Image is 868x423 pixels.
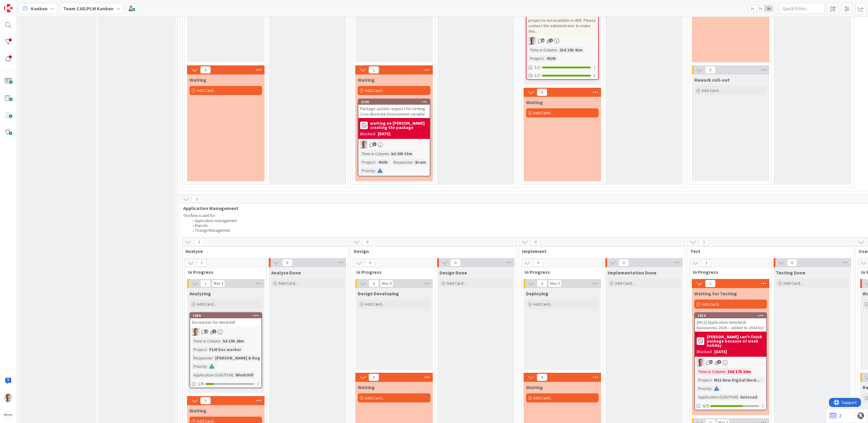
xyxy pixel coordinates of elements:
[192,355,213,361] div: Requester
[698,313,766,318] div: 1814
[695,318,766,332] div: [W11] Application Autodesk Navisworks 2026 -- added to 2504 list
[414,159,427,166] div: Bram
[527,64,598,71] div: 1/1
[695,313,766,318] div: 1814
[544,55,558,62] div: -RUN-
[360,159,375,166] div: Project
[524,269,596,275] span: In Progress
[190,318,261,326] div: Docworker for Windchill
[278,280,298,286] span: Add Card...
[354,248,509,254] span: Design
[370,121,428,130] b: waiting on [PERSON_NAME] creating the package
[365,259,375,267] span: 0
[725,368,726,375] span: :
[208,346,243,353] div: PLM Doc worker
[712,377,762,383] div: W11 New Digital Work...
[531,238,541,246] span: 0
[705,280,715,287] span: 1
[739,394,759,400] div: Autocad
[200,397,211,404] span: 0
[282,259,292,266] span: 0
[234,372,255,378] div: Windchill
[533,301,553,307] span: Add Card...
[188,269,259,275] span: In Progress
[200,280,211,287] span: 1
[522,248,677,254] span: Implement
[709,360,713,364] span: 12
[694,77,730,83] span: Rework roll-out
[358,99,430,105] div: 2145
[413,159,414,166] span: :
[695,313,766,332] div: 1814[W11] Application Autodesk Navisworks 2026 -- added to 2504 list
[776,270,805,276] span: Testing Done
[192,346,207,353] div: Project
[365,301,384,307] span: Add Card...
[550,282,560,285] div: Max 3
[705,66,715,74] span: 0
[717,360,721,364] span: 1
[558,47,584,53] div: 23d 19h 41m
[207,363,208,370] span: :
[373,142,376,146] span: 3
[533,110,553,116] span: Add Card...
[450,259,461,266] span: 0
[358,141,430,149] div: BO
[375,159,376,166] span: :
[526,384,543,390] span: Waiting
[528,37,536,45] img: BO
[189,290,211,297] span: Analyzing
[204,330,208,333] span: 10
[365,88,384,93] span: Add Card...
[707,335,764,347] b: [PERSON_NAME] can't finish package because of week holiday
[527,11,598,35] div: HDR/CFDC office Ribbon error: "This project is not available in HDR. Please contact the administr...
[197,88,216,93] span: Add Card...
[378,131,390,137] div: [DATE]
[701,259,712,267] span: 1
[360,141,368,149] img: BO
[214,282,223,285] div: Max 3
[748,5,756,11] span: 1x
[196,259,207,267] span: 1
[192,372,233,378] div: Application (CAD/PLM)
[63,5,113,11] b: Team CAD/PLM Kanban
[697,377,712,383] div: Project
[697,368,725,375] div: Time in Column
[31,5,48,12] span: Kanban
[4,411,12,419] img: avatar
[369,374,379,381] span: 0
[390,150,414,157] div: 5d 20h 33m
[537,89,547,96] span: 0
[271,270,301,276] span: Analyse Done
[360,167,375,174] div: Priority
[537,374,547,381] span: 0
[376,159,390,166] div: -RUN-
[783,280,803,286] span: Add Card...
[756,5,764,11] span: 2x
[192,195,202,203] span: 2
[703,403,709,409] span: 6/9
[200,66,211,74] span: 0
[207,346,208,353] span: :
[608,270,656,276] span: Implementation Done
[712,377,712,383] span: :
[537,280,547,287] span: 0
[615,280,634,286] span: Add Card...
[534,72,540,79] span: 1 / 1
[697,394,738,400] div: Application (CAD/PLM)
[533,395,553,401] span: Add Card...
[197,301,216,307] span: Add Card...
[726,368,752,375] div: 30d 17h 10m
[358,99,430,118] div: 2145Package update request for setting Creo Illustrate Environment variable
[690,248,846,254] span: Test
[358,77,375,83] span: Waiting
[214,355,267,361] div: [PERSON_NAME] & Rogi...
[619,259,629,266] span: 0
[533,259,543,267] span: 0
[221,338,245,344] div: 5d 19h 28m
[192,363,207,370] div: Priority
[192,338,220,344] div: Time in Column
[356,269,427,275] span: In Progress
[389,150,390,157] span: :
[697,359,705,366] img: BO
[534,64,540,70] span: 1 / 1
